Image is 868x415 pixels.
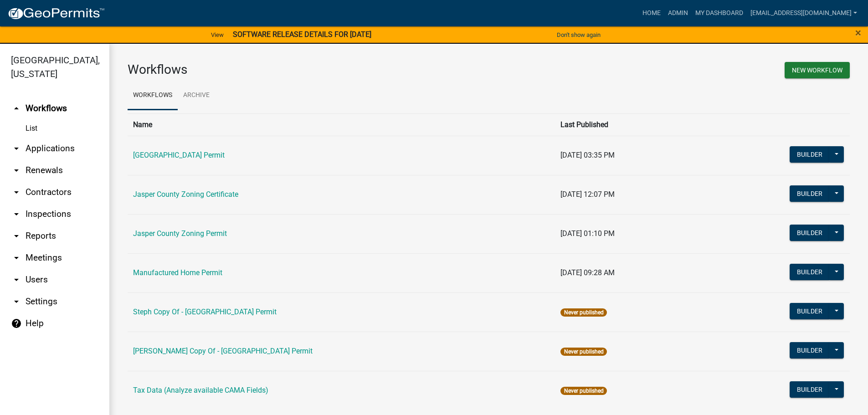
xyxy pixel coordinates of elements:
strong: SOFTWARE RELEASE DETAILS FOR [DATE] [233,30,371,39]
a: [PERSON_NAME] Copy Of - [GEOGRAPHIC_DATA] Permit [133,347,313,355]
a: My Dashboard [692,5,747,22]
h3: Workflows [128,62,482,77]
i: arrow_drop_down [11,252,22,263]
a: [GEOGRAPHIC_DATA] Permit [133,151,225,159]
i: arrow_drop_down [11,143,22,154]
span: [DATE] 03:35 PM [560,151,615,159]
button: Close [855,27,861,38]
a: Jasper County Zoning Permit [133,229,227,238]
a: Home [639,5,664,22]
span: Never published [560,348,606,356]
a: Archive [178,81,215,110]
th: Last Published [555,113,701,136]
a: Steph Copy Of - [GEOGRAPHIC_DATA] Permit [133,307,277,316]
i: arrow_drop_down [11,187,22,198]
button: New Workflow [785,62,850,78]
button: Builder [790,185,830,202]
button: Builder [790,381,830,398]
i: arrow_drop_down [11,231,22,241]
i: arrow_drop_down [11,209,22,220]
i: arrow_drop_down [11,274,22,285]
span: × [855,26,861,39]
span: Never published [560,308,606,317]
span: [DATE] 12:07 PM [560,190,615,199]
a: View [207,27,227,42]
i: arrow_drop_down [11,296,22,307]
a: Admin [664,5,692,22]
a: Workflows [128,81,178,110]
button: Builder [790,225,830,241]
span: [DATE] 09:28 AM [560,268,615,277]
a: Manufactured Home Permit [133,268,222,277]
th: Name [128,113,555,136]
span: Never published [560,387,606,395]
button: Builder [790,342,830,359]
a: Jasper County Zoning Certificate [133,190,238,199]
i: help [11,318,22,329]
button: Don't show again [553,27,604,42]
button: Builder [790,264,830,280]
a: Tax Data (Analyze available CAMA Fields) [133,386,268,395]
a: [EMAIL_ADDRESS][DOMAIN_NAME] [747,5,861,22]
button: Builder [790,303,830,319]
i: arrow_drop_down [11,165,22,176]
button: Builder [790,146,830,163]
i: arrow_drop_up [11,103,22,114]
span: [DATE] 01:10 PM [560,229,615,238]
